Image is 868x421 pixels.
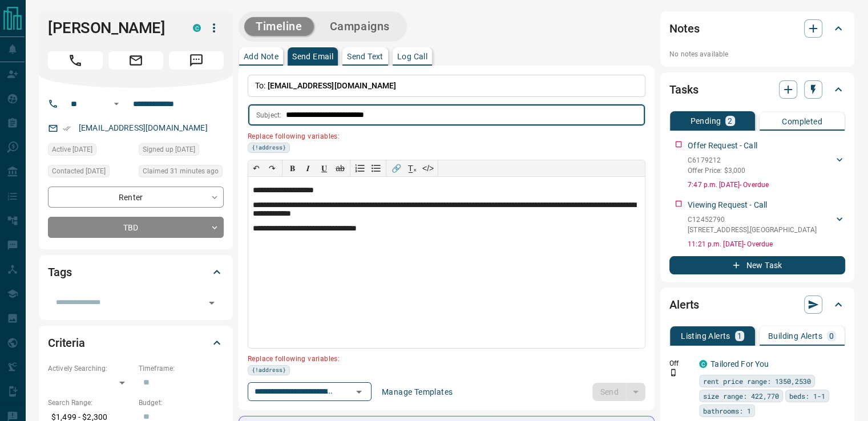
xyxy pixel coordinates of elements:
[318,17,401,36] button: Campaigns
[248,350,637,365] p: Replace following variables:
[63,124,71,132] svg: Email Verified
[669,19,699,38] h2: Notes
[143,144,195,155] span: Signed up [DATE]
[688,225,817,235] p: [STREET_ADDRESS] , [GEOGRAPHIC_DATA]
[48,263,71,281] h2: Tags
[193,24,201,32] div: condos.ca
[737,332,742,340] p: 1
[204,295,220,311] button: Open
[690,117,721,125] p: Pending
[669,80,698,99] h2: Tasks
[321,164,327,173] span: 𝐔
[143,165,219,177] span: Claimed 31 minutes ago
[728,117,732,125] p: 2
[688,199,767,211] p: Viewing Request - Call
[48,398,133,408] p: Search Range:
[48,258,224,286] div: Tags
[108,51,163,70] span: Email
[688,214,817,225] p: C12452790
[768,332,822,340] p: Building Alerts
[688,239,845,249] p: 11:21 p.m. [DATE] - Overdue
[789,390,825,402] span: beds: 1-1
[244,52,278,60] p: Add Note
[256,110,281,120] p: Subject:
[669,295,699,314] h2: Alerts
[710,359,769,369] a: Tailored For You
[252,143,286,152] span: {!address}
[669,369,677,377] svg: Push Notification Only
[52,165,106,177] span: Contacted [DATE]
[669,358,692,369] p: Off
[48,51,103,70] span: Call
[48,329,224,357] div: Criteria
[48,217,224,238] div: TBD
[300,160,316,176] button: 𝑰
[48,363,133,374] p: Actively Searching:
[139,165,224,181] div: Wed Oct 15 2025
[688,212,845,237] div: C12452790[STREET_ADDRESS],[GEOGRAPHIC_DATA]
[669,15,845,42] div: Notes
[48,187,224,208] div: Renter
[420,160,436,176] button: </>
[592,383,645,401] div: split button
[699,360,707,368] div: condos.ca
[48,19,176,37] h1: [PERSON_NAME]
[110,97,123,111] button: Open
[52,144,92,155] span: Active [DATE]
[244,17,314,36] button: Timeline
[703,390,779,402] span: size range: 422,770
[139,363,224,374] p: Timeframe:
[284,160,300,176] button: 𝐁
[48,143,133,159] div: Mon Oct 13 2025
[264,160,280,176] button: ↷
[336,164,345,173] s: ab
[79,123,208,132] a: [EMAIL_ADDRESS][DOMAIN_NAME]
[248,128,637,143] p: Replace following variables:
[139,143,224,159] div: Tue Jul 21 2020
[292,52,333,60] p: Send Email
[351,384,367,400] button: Open
[316,160,332,176] button: 𝐔
[688,180,845,190] p: 7:47 p.m. [DATE] - Overdue
[375,383,459,401] button: Manage Templates
[332,160,348,176] button: ab
[368,160,384,176] button: Bullet list
[252,366,286,375] span: {!address}
[48,165,133,181] div: Sun Aug 09 2020
[352,160,368,176] button: Numbered list
[681,332,730,340] p: Listing Alerts
[669,76,845,103] div: Tasks
[169,51,224,70] span: Message
[688,153,845,178] div: C6179212Offer Price: $3,000
[268,81,397,90] span: [EMAIL_ADDRESS][DOMAIN_NAME]
[782,118,822,126] p: Completed
[829,332,834,340] p: 0
[139,398,224,408] p: Budget:
[404,160,420,176] button: T̲ₓ
[688,155,745,165] p: C6179212
[248,75,645,97] p: To:
[397,52,427,60] p: Log Call
[703,405,751,416] span: bathrooms: 1
[669,256,845,274] button: New Task
[669,49,845,59] p: No notes available
[388,160,404,176] button: 🔗
[48,334,85,352] h2: Criteria
[688,140,757,152] p: Offer Request - Call
[248,160,264,176] button: ↶
[669,291,845,318] div: Alerts
[703,375,811,387] span: rent price range: 1350,2530
[688,165,745,176] p: Offer Price: $3,000
[347,52,383,60] p: Send Text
